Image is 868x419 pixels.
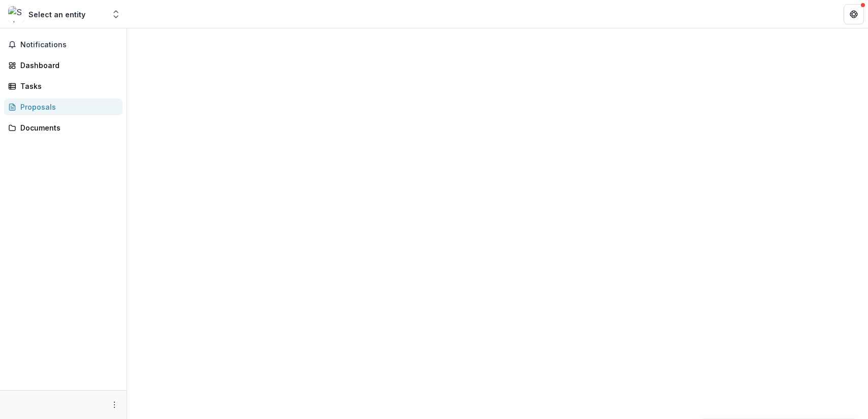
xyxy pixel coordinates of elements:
a: Proposals [4,99,123,115]
img: Select an entity [8,6,24,22]
button: Open entity switcher [109,4,123,24]
div: Tasks [20,81,114,91]
div: Proposals [20,102,114,112]
button: Notifications [4,37,123,53]
a: Tasks [4,78,123,94]
div: Documents [20,122,114,133]
div: Dashboard [20,60,114,71]
span: Notifications [20,41,118,49]
button: More [108,399,121,411]
a: Dashboard [4,57,123,74]
a: Documents [4,119,123,136]
div: Select an entity [28,9,85,20]
button: Get Help [844,4,864,24]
